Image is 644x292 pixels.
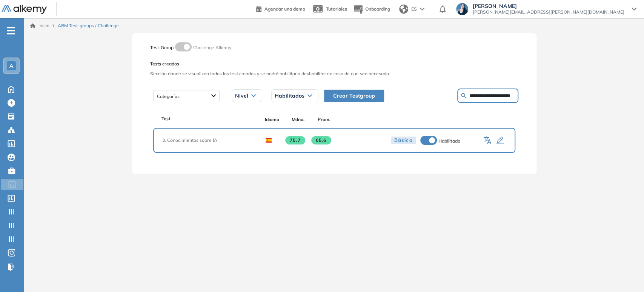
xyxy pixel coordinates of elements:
img: ESP [266,138,272,143]
span: Habilitado [438,138,460,144]
div: Básico [391,137,416,144]
span: ES [411,6,417,12]
span: Idioma [259,116,285,123]
span: [PERSON_NAME] [473,3,624,9]
img: arrow [420,8,424,11]
span: Test [161,115,171,122]
span: Tutoriales [326,6,347,12]
img: Logo [2,5,47,14]
img: world [399,5,408,14]
span: 75.7 [285,136,305,144]
button: Onboarding [353,1,390,17]
a: Inicio [30,22,49,29]
span: [PERSON_NAME][EMAIL_ADDRESS][PERSON_NAME][DOMAIN_NAME] [473,9,624,15]
span: Tests creados [150,61,518,67]
i: - [7,30,15,31]
div: Widget de chat [508,204,644,292]
span: Sección donde se visualizan todos los test creados y se podrá habilitar o deshabilitar en caso de... [150,70,518,77]
span: Nivel [235,93,248,99]
span: 3. Conocimientos sobre IA [162,137,255,144]
span: Prom. [311,116,337,123]
span: Onboarding [365,6,390,12]
span: 65.6 [311,136,331,144]
span: Mdna. [285,116,311,123]
button: Crear Testgroup [324,90,384,102]
span: Habilitados [275,93,304,99]
a: Agendar una demo [256,4,305,13]
span: A [9,63,13,69]
iframe: Chat Widget [508,204,644,292]
span: Test-Group [150,45,174,50]
span: Crear Testgroup [333,92,375,100]
div: . [153,156,515,165]
span: ABM Test-groups / Challenge [58,22,119,29]
span: Challenge Alkemy [193,45,231,50]
span: Agendar una demo [264,6,305,12]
